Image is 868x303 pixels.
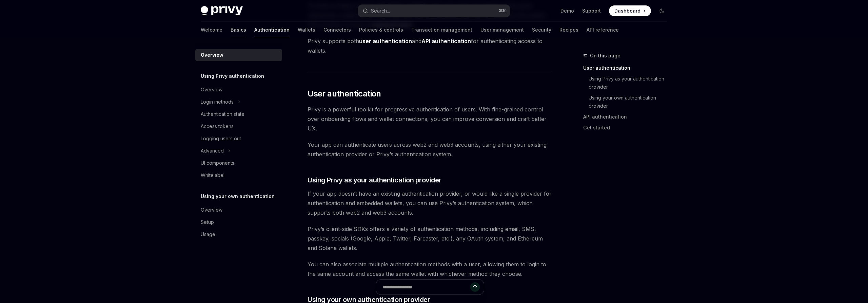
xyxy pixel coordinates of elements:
[470,282,480,292] button: Send message
[589,92,673,111] a: Using your own authentication provider
[201,147,224,155] div: Advanced
[195,49,282,61] a: Overview
[359,22,403,38] a: Policies & controls
[308,189,552,217] span: If your app doesn’t have an existing authentication provider, or would like a single provider for...
[231,22,246,38] a: Basics
[201,230,215,238] div: Usage
[308,140,552,159] span: Your app can authenticate users across web2 and web3 accounts, using either your existing authent...
[201,110,244,118] div: Authentication state
[201,98,234,106] div: Login methods
[201,206,222,214] div: Overview
[614,7,640,14] span: Dashboard
[201,159,234,167] div: UI components
[195,108,282,120] a: Authentication state
[583,111,673,122] a: API authentication
[201,72,264,80] h5: Using Privy authentication
[590,52,620,60] span: On this page
[201,86,222,94] div: Overview
[195,84,282,96] a: Overview
[201,51,223,59] div: Overview
[308,36,552,55] span: Privy supports both and for authenticating access to wallets.
[254,22,290,38] a: Authentication
[499,8,506,14] span: ⌘ K
[195,120,282,132] a: Access tokens
[371,7,390,15] div: Search...
[201,192,275,200] h5: Using your own authentication
[480,22,524,38] a: User management
[359,38,412,44] strong: user authentication
[582,7,601,14] a: Support
[298,22,315,38] a: Wallets
[308,88,381,99] span: User authentication
[609,5,651,16] a: Dashboard
[308,105,552,133] span: Privy is a powerful toolkit for progressive authentication of users. With fine-grained control ov...
[195,157,282,169] a: UI components
[195,228,282,240] a: Usage
[201,171,224,179] div: Whitelabel
[323,22,351,38] a: Connectors
[195,169,282,181] a: Whitelabel
[201,218,214,226] div: Setup
[201,135,241,143] div: Logging users out
[195,132,282,145] a: Logging users out
[201,6,243,16] img: dark logo
[532,22,551,38] a: Security
[559,22,578,38] a: Recipes
[560,7,574,14] a: Demo
[421,38,471,44] strong: API authentication
[583,122,673,133] a: Get started
[201,22,222,38] a: Welcome
[308,224,552,253] span: Privy’s client-side SDKs offers a variety of authentication methods, including email, SMS, passke...
[656,5,667,16] button: Toggle dark mode
[589,73,673,92] a: Using Privy as your authentication provider
[195,204,282,216] a: Overview
[308,175,441,185] span: Using Privy as your authentication provider
[201,122,234,130] div: Access tokens
[583,63,673,73] a: User authentication
[411,22,472,38] a: Transaction management
[358,5,510,17] button: Search...⌘K
[195,216,282,228] a: Setup
[308,260,552,279] span: You can also associate multiple authentication methods with a user, allowing them to login to the...
[587,22,619,38] a: API reference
